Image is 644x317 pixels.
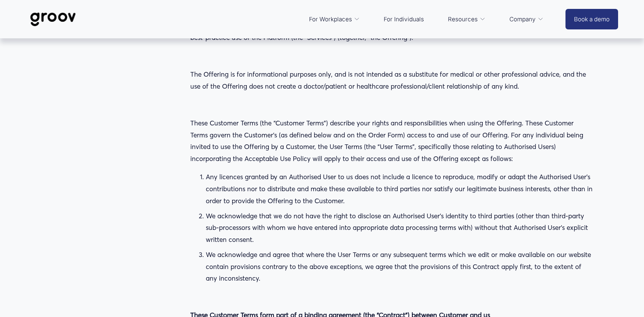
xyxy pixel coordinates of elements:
span: Company [509,14,536,25]
span: For Workplaces [309,14,352,25]
p: Any licences granted by an Authorised User to us does not include a licence to reproduce, modify ... [206,171,593,207]
p: The Offering is for informational purposes only, and is not intended as a substitute for medical ... [190,69,593,92]
a: Book a demo [565,9,618,29]
img: Groov | Workplace Science Platform | Unlock Performance | Drive Results [26,7,80,32]
p: We acknowledge that we do not have the right to disclose an Authorised User’s identity to third p... [206,210,593,246]
a: folder dropdown [444,10,490,29]
span: Resources [448,14,478,25]
p: We acknowledge and agree that where the User Terms or any subsequent terms which we edit or make ... [206,249,593,284]
a: folder dropdown [305,10,364,29]
p: These Customer Terms (the “Customer Terms”) describe your rights and responsibilities when using ... [190,117,593,164]
a: For Individuals [380,10,428,29]
a: folder dropdown [506,10,548,29]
